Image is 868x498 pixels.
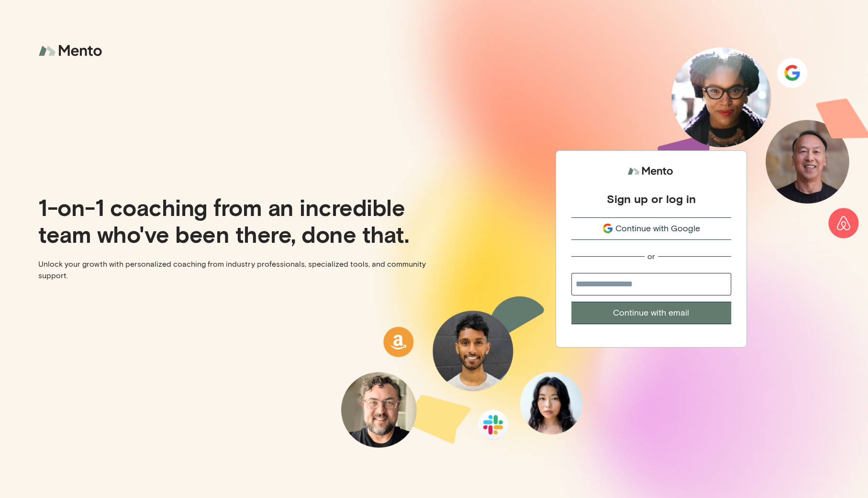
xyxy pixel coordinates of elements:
[38,38,105,64] img: logo
[615,222,700,235] span: Continue with Google
[38,259,426,282] p: Unlock your growth with personalized coaching from industry professionals, specialized tools, and...
[38,193,426,247] p: 1-on-1 coaching from an incredible team who've been there, done that.
[607,192,696,206] div: Sign up or log in
[627,162,675,180] img: logo.svg
[571,217,731,240] button: Continue with Google
[647,251,655,261] div: or
[571,302,731,324] button: Continue with email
